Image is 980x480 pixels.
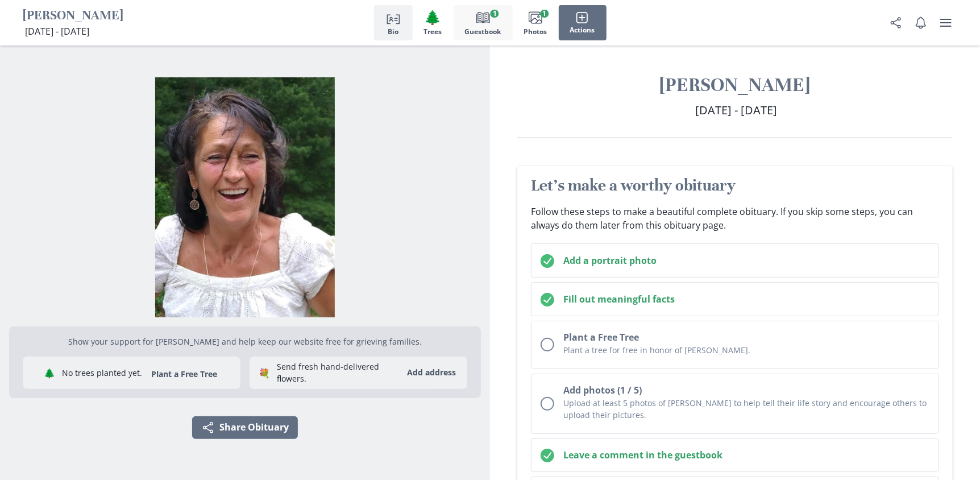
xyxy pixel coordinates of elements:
span: Trees [424,28,442,36]
button: Plant a Free Tree [144,369,224,379]
svg: Checked circle [541,254,554,268]
h1: [PERSON_NAME] [23,7,123,25]
svg: Checked circle [541,293,554,307]
button: Add address [400,364,463,382]
h2: Let's make a worthy obituary [531,175,939,196]
button: Guestbook [454,5,513,40]
button: Trees [413,5,454,40]
button: user menu [935,11,957,34]
span: Photos [524,28,547,36]
h1: [PERSON_NAME] [517,73,953,97]
button: Share Obituary [192,416,298,439]
p: Upload at least 5 photos of [PERSON_NAME] to help tell their life story and encourage others to u... [563,397,929,421]
p: Show your support for [PERSON_NAME] and help keep our website free for grieving families. [23,336,467,347]
button: Bio [374,5,413,40]
span: 1 [541,10,549,18]
button: Notifications [910,11,932,34]
div: Unchecked circle [541,338,554,351]
button: Photos [513,5,559,40]
h2: Add photos (1 / 5) [563,383,929,397]
button: Share Obituary [885,11,907,34]
svg: Checked circle [541,449,554,462]
span: Actions [570,26,595,34]
button: Add a portrait photo [531,243,939,278]
button: Fill out meaningful facts [531,282,939,316]
h2: Leave a comment in the guestbook [563,448,929,462]
img: Photo of Karen [9,77,481,317]
span: Bio [388,28,398,36]
p: Plant a tree for free in honor of [PERSON_NAME]. [563,344,929,356]
button: Add photos (1 / 5)Upload at least 5 photos of [PERSON_NAME] to help tell their life story and enc... [531,374,939,434]
span: Tree [425,9,442,26]
h2: Plant a Free Tree [563,330,929,344]
span: 1 [491,10,499,18]
div: Show portrait image options [9,68,481,317]
button: Plant a Free TreePlant a tree for free in honor of [PERSON_NAME]. [531,321,939,369]
p: Follow these steps to make a beautiful complete obituary. If you skip some steps, you can always ... [531,205,939,232]
div: Unchecked circle [541,397,554,411]
h2: Add a portrait photo [563,254,929,267]
span: [DATE] - [DATE] [695,102,777,118]
button: Leave a comment in the guestbook [531,438,939,473]
span: Guestbook [465,28,501,36]
h2: Fill out meaningful facts [563,292,929,306]
button: Actions [559,5,607,40]
span: [DATE] - [DATE] [25,25,89,38]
